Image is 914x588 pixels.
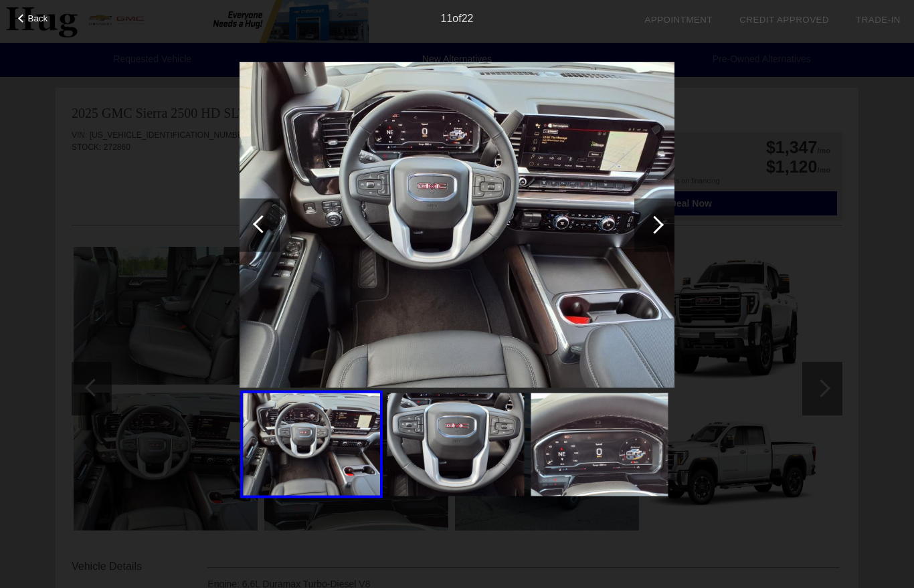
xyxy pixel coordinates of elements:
[531,393,668,496] img: 13.jpg
[856,15,901,25] a: Trade-In
[28,13,48,23] span: Back
[462,13,474,24] span: 22
[240,62,674,388] img: 11.jpg
[739,15,829,25] a: Credit Approved
[441,13,453,24] span: 11
[387,393,524,496] img: 12.jpg
[644,15,713,25] a: Appointment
